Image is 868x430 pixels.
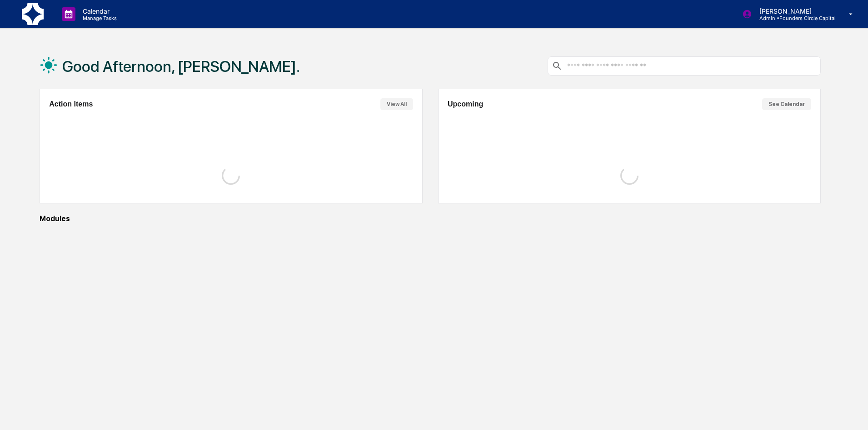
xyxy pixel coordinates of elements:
button: View All [380,98,413,110]
div: Modules [40,214,821,223]
h1: Good Afternoon, [PERSON_NAME]. [62,57,300,76]
img: logo [22,3,44,25]
button: See Calendar [762,98,811,110]
p: Admin • Founders Circle Capital [752,15,836,21]
p: [PERSON_NAME] [752,7,836,15]
h2: Action Items [49,100,93,108]
h2: Upcoming [448,100,483,108]
p: Manage Tasks [75,15,121,21]
p: Calendar [75,7,121,15]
